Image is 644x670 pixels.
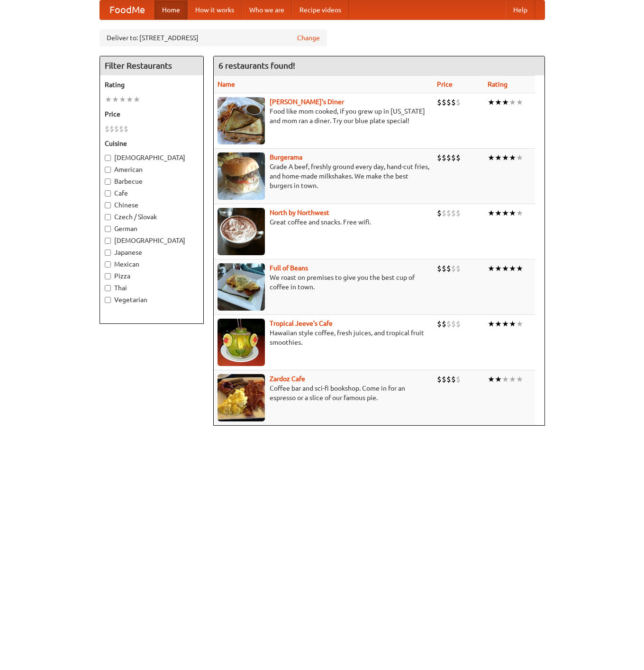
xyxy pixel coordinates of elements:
[446,263,451,274] li: $
[502,208,509,218] li: ★
[509,374,516,384] li: ★
[488,152,495,163] li: ★
[218,273,429,292] p: We roast on premises to give you the best cup of coffee in town.
[270,375,305,383] a: Zardoz Cafe
[502,263,509,274] li: ★
[105,236,199,245] label: [DEMOGRAPHIC_DATA]
[495,263,502,274] li: ★
[292,0,349,19] a: Recipe videos
[105,80,199,89] h5: Rating
[488,208,495,218] li: ★
[502,374,509,384] li: ★
[270,264,308,272] a: Full of Beans
[105,109,199,119] h5: Price
[437,80,453,88] a: Price
[105,285,111,291] input: Thai
[105,283,199,293] label: Thai
[218,384,429,402] p: Coffee bar and sci-fi bookshop. Come in for an espresso or a slice of our famous pie.
[105,297,111,303] input: Vegetarian
[270,98,344,106] b: [PERSON_NAME]'s Diner
[437,374,442,384] li: $
[488,319,495,329] li: ★
[516,374,523,384] li: ★
[437,263,442,274] li: $
[112,94,119,105] li: ★
[437,97,442,107] li: $
[100,29,327,46] div: Deliver to: [STREET_ADDRESS]
[506,0,535,19] a: Help
[126,94,133,105] li: ★
[442,263,446,274] li: $
[297,33,320,43] a: Change
[105,212,199,222] label: Czech / Slovak
[451,263,456,274] li: $
[437,152,442,163] li: $
[105,139,199,148] h5: Cuisine
[154,0,188,19] a: Home
[105,124,109,134] li: $
[488,263,495,274] li: ★
[509,263,516,274] li: ★
[105,238,111,244] input: [DEMOGRAPHIC_DATA]
[456,97,461,107] li: $
[105,250,111,256] input: Japanese
[502,152,509,163] li: ★
[218,162,429,190] p: Grade A beef, freshly ground every day, hand-cut fries, and home-made milkshakes. We make the bes...
[451,319,456,329] li: $
[451,97,456,107] li: $
[488,97,495,107] li: ★
[270,153,302,161] b: Burgerama
[442,208,446,218] li: $
[105,248,199,257] label: Japanese
[516,319,523,329] li: ★
[456,374,461,384] li: $
[105,224,199,233] label: German
[456,319,461,329] li: $
[456,208,461,218] li: $
[446,374,451,384] li: $
[451,208,456,218] li: $
[218,61,295,70] ng-pluralize: 6 restaurants found!
[105,155,111,161] input: [DEMOGRAPHIC_DATA]
[218,374,265,421] img: zardoz.jpg
[442,319,446,329] li: $
[446,208,451,218] li: $
[509,97,516,107] li: ★
[495,374,502,384] li: ★
[242,0,292,19] a: Who we are
[270,320,333,327] a: Tropical Jeeve's Cafe
[105,167,111,173] input: American
[100,56,203,75] h4: Filter Restaurants
[105,202,111,208] input: Chinese
[114,124,119,134] li: $
[456,263,461,274] li: $
[270,209,329,216] a: North by Northwest
[218,152,265,200] img: burgerama.jpg
[218,263,265,311] img: beans.jpg
[495,97,502,107] li: ★
[446,152,451,163] li: $
[451,152,456,163] li: $
[105,273,111,279] input: Pizza
[516,152,523,163] li: ★
[218,217,429,227] p: Great coffee and snacks. Free wifi.
[105,226,111,232] input: German
[451,374,456,384] li: $
[218,208,265,255] img: north.jpg
[446,319,451,329] li: $
[105,190,111,197] input: Cafe
[119,124,124,134] li: $
[516,97,523,107] li: ★
[218,80,235,88] a: Name
[105,188,199,198] label: Cafe
[437,208,442,218] li: $
[437,319,442,329] li: $
[516,208,523,218] li: ★
[495,152,502,163] li: ★
[488,80,508,88] a: Rating
[218,319,265,366] img: jeeves.jpg
[105,214,111,220] input: Czech / Slovak
[456,152,461,163] li: $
